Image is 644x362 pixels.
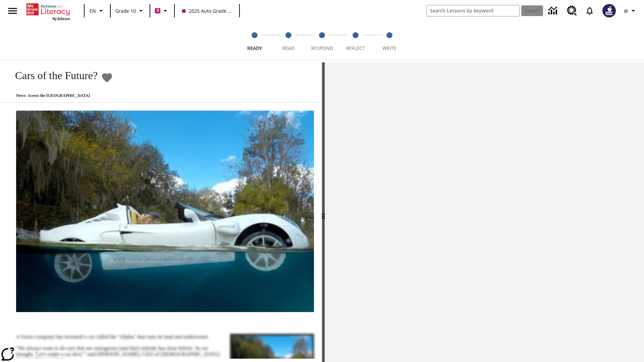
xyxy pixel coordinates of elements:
[620,5,641,17] button: Profile/Settings
[544,2,563,20] a: Data Center
[602,4,616,17] img: Avatar
[311,45,333,51] span: Respond
[8,93,113,98] p: News: Across the [GEOGRAPHIC_DATA]
[90,7,96,14] span: EN
[115,7,136,14] span: Grade 10
[101,72,113,83] button: Add to Favorites - Cars of the Future?
[113,5,148,17] button: Grade: Grade 10, Select a grade
[322,62,325,362] div: Press Enter or Spacebar and then press right and left arrow keys to move the slider
[8,69,98,82] h1: Cars of the Future?
[235,23,274,60] button: Ready step 1 of 5
[427,5,519,16] input: search field
[152,5,172,17] button: Boost Class color is violet red. Change class color
[325,62,644,362] div: activity
[598,2,620,19] button: Select a new avatar
[182,7,232,14] span: 2025 Auto Grade 10
[26,2,70,21] div: Home
[382,45,396,51] span: Write
[563,2,581,20] a: Resource Center, Will open in new tab
[336,23,375,60] button: Reflect step 4 of 5
[624,7,628,14] span: @
[370,23,409,60] button: Write step 5 of 5
[87,5,108,17] button: Language: EN, Select a language
[303,23,341,60] button: Respond step 3 of 5
[16,111,314,312] img: High-tech automobile treading water.
[269,23,308,60] button: Read step 2 of 5
[247,45,262,51] span: Ready
[282,45,294,51] span: Read
[156,6,159,15] span: B
[52,16,70,21] span: NJ Edition
[581,2,598,19] a: Notifications
[3,1,22,21] button: Open side menu
[346,45,365,51] span: Reflect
